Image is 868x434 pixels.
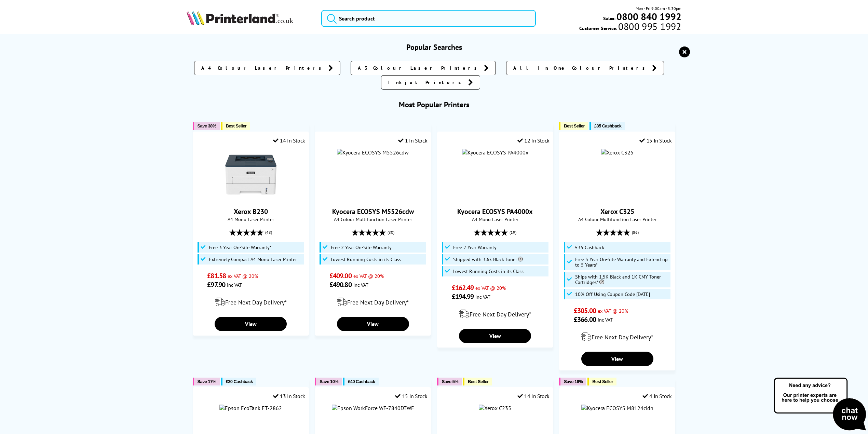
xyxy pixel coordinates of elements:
[616,10,681,23] b: 0800 840 1992
[329,271,352,280] span: £409.00
[574,315,596,324] span: £366.00
[598,316,613,323] span: inc VAT
[207,271,226,280] span: £81.58
[225,195,276,202] a: Xerox B230
[219,405,282,411] img: Epson EcoTank ET-2862
[575,245,604,250] span: £35 Cashback
[564,379,583,384] span: Save 16%
[395,393,427,399] div: 15 In Stock
[209,245,271,250] span: Free 3 Year On-Site Warranty*
[575,274,669,285] span: Ships with 1.5K Black and 1K CMY Toner Cartridges*
[581,405,653,411] img: Kyocera ECOSYS M8124cidn
[226,123,247,128] span: Best Seller
[479,405,511,411] img: Xerox C235
[589,122,625,130] button: £35 Cashback
[226,379,253,384] span: £30 Cashback
[517,393,550,399] div: 14 In Stock
[351,61,496,75] a: A3 Colour Laser Printers
[594,123,621,128] span: £35 Cashback
[559,122,588,130] button: Best Seller
[348,379,375,384] span: £40 Cashback
[332,405,414,411] img: Epson WorkForce WF-7840DTWF
[437,378,462,385] button: Save 5%
[207,280,225,289] span: £97.90
[459,329,531,343] a: View
[227,282,242,288] span: inc VAT
[225,149,276,200] img: Xerox B230
[772,377,868,433] img: Open Live Chat window
[506,61,664,75] a: All In One Colour Printers
[579,23,681,31] span: Customer Service:
[201,65,325,71] span: A4 Colour Laser Printers
[581,352,653,366] a: View
[358,65,480,71] span: A3 Colour Laser Printers
[559,378,586,385] button: Save 16%
[453,257,523,262] span: Shipped with 3.6k Black Toner
[187,42,681,52] h3: Popular Searches
[388,226,394,239] span: (80)
[343,378,378,385] button: £40 Cashback
[601,149,634,156] img: Xerox C325
[193,122,220,130] button: Save 38%
[441,216,550,222] span: A4 Mono Laser Printer
[187,100,681,109] h3: Most Popular Printers
[452,283,474,292] span: £162.49
[598,308,628,314] span: ex VAT @ 20%
[318,293,427,312] div: modal_delivery
[320,379,338,384] span: Save 10%
[441,304,550,324] div: modal_delivery
[381,75,480,90] a: Inkjet Printers
[318,216,427,222] span: A4 Colour Multifunction Laser Printer
[452,292,474,301] span: £194.99
[321,10,536,27] input: Search product
[453,269,524,274] span: Lowest Running Costs in its Class
[564,123,585,128] span: Best Seller
[475,294,490,300] span: inc VAT
[337,317,409,331] a: View
[215,317,287,331] a: View
[234,207,268,216] a: Xerox B230
[221,378,256,385] button: £30 Cashback
[563,327,672,347] div: modal_delivery
[187,10,293,25] img: Printerland Logo
[442,379,458,384] span: Save 5%
[617,23,681,30] span: 0800 995 1992
[187,10,313,27] a: Printerland Logo
[193,378,220,385] button: Save 17%
[563,216,672,222] span: A4 Colour Multifunction Laser Printer
[636,5,681,12] span: Mon - Fri 9:00am - 5:30pm
[592,379,613,384] span: Best Seller
[642,393,672,399] div: 4 In Stock
[329,280,352,289] span: £490.80
[510,226,516,239] span: (19)
[600,207,634,216] a: Xerox C325
[221,122,250,130] button: Best Seller
[337,149,409,156] img: Kyocera ECOSYS M5526cdw
[315,378,342,385] button: Save 10%
[332,207,414,216] a: Kyocera ECOSYS M5526cdw
[228,273,258,279] span: ex VAT @ 20%
[194,61,340,75] a: A4 Colour Laser Printers
[198,379,216,384] span: Save 17%
[353,282,368,288] span: inc VAT
[273,393,305,399] div: 13 In Stock
[463,378,492,385] button: Best Seller
[462,149,528,156] img: Kyocera ECOSYS PA4000x
[398,137,428,144] div: 1 In Stock
[453,245,497,250] span: Free 2 Year Warranty
[388,79,465,86] span: Inkjet Printers
[574,306,596,315] span: £305.00
[331,257,401,262] span: Lowest Running Costs in its Class
[273,137,305,144] div: 14 In Stock
[603,15,615,22] span: Sales:
[196,293,305,312] div: modal_delivery
[209,257,297,262] span: Extremely Compact A4 Mono Laser Printer
[575,291,650,297] span: 10% Off Using Coupon Code [DATE]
